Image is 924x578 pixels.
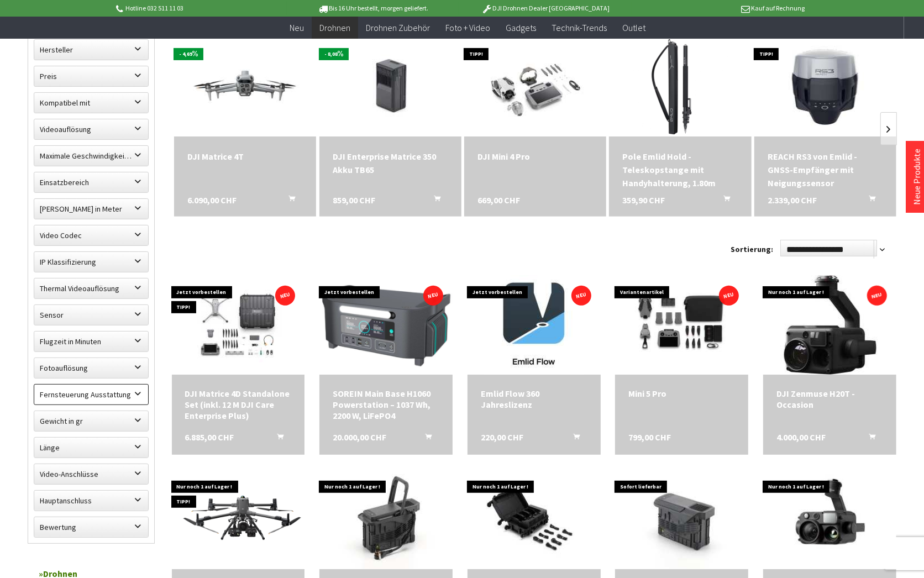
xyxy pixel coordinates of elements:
[628,432,671,443] span: 799,00 CHF
[459,2,632,15] p: DJI Drohnen Dealer [GEOGRAPHIC_DATA]
[312,17,358,39] a: Drohnen
[321,470,452,569] img: TB100C Tethered Battery für DJI Matrice 400 Serie
[114,2,286,15] p: Hotline 032 511 11 03
[34,438,148,458] label: Länge
[34,199,148,219] label: Maximale Flughöhe in Meter
[776,388,883,410] a: DJI Zenmuse H20T - Occasion 4.000,00 CHF In den Warenkorb
[477,150,593,163] a: DJI Mini 4 Pro 669,00 CHF
[622,150,738,190] div: Pole Emlid Hold - Teleskopstange mit Handyhalterung, 1.80m
[855,432,882,446] button: In den Warenkorb
[731,240,773,258] label: Sortierung:
[622,22,645,33] span: Outlet
[34,279,148,298] label: Thermal Videoauflösung
[622,193,665,207] span: 359,90 CHF
[498,17,544,39] a: Gadgets
[631,37,730,136] img: Pole Emlid Hold - Teleskopstange mit Handyhalterung, 1.80m
[34,225,148,245] label: Video Codec
[333,388,439,421] a: SOREIN Main Base H1060 Powerstation – 1037 Wh, 2200 W, LiFePO4 20.000,00 CHF In den Warenkorb
[287,2,459,15] p: Bis 16 Uhr bestellt, morgen geliefert.
[34,66,148,86] label: Preis
[34,119,148,139] label: Videoauflösung
[34,146,148,166] label: Maximale Geschwindigkeit in km/h
[768,150,883,190] a: REACH RS3 von Emlid - GNSS-Empfänger mit Neigungssensor 2.339,00 CHF In den Warenkorb
[290,22,304,33] span: Neu
[622,150,738,190] a: Pole Emlid Hold - Teleskopstange mit Handyhalterung, 1.80m 359,90 CHF In den Warenkorb
[358,17,438,39] a: Drohnen Zubehör
[477,193,520,207] span: 669,00 CHF
[911,149,922,205] a: Neue Produkte
[319,282,453,368] img: SOREIN Main Base H1060 Powerstation – 1037 Wh, 2200 W, LiFePO4
[328,37,453,136] img: DJI Enterprise Matrice 350 Akku TB65
[34,464,148,484] label: Video-Anschlüsse
[780,275,880,375] img: DJI Zenmuse H20T - Occasion
[560,432,586,446] button: In den Warenkorb
[776,432,826,443] span: 4.000,00 CHF
[855,193,882,208] button: In den Warenkorb
[34,411,148,431] label: Gewicht in gr
[282,17,312,39] a: Neu
[333,150,448,176] a: DJI Enterprise Matrice 350 Akku TB65 859,00 CHF In den Warenkorb
[174,46,316,127] img: DJI Matrice 4T
[319,22,350,33] span: Drohnen
[628,388,735,399] a: Mini 5 Pro 799,00 CHF
[506,22,536,33] span: Gadgets
[275,193,302,208] button: In den Warenkorb
[34,305,148,325] label: Sensor
[484,275,584,375] img: Emlid Flow 360 Jahreslizenz
[616,470,748,569] img: TB100 Intelligent Flight Battery für DJI Matrice 400 Serie
[187,150,303,163] a: DJI Matrice 4T 6.090,00 CHF In den Warenkorb
[615,17,653,39] a: Outlet
[34,491,148,511] label: Hauptanschluss
[366,22,430,33] span: Drohnen Zubehör
[445,22,490,33] span: Foto + Video
[711,193,737,208] button: In den Warenkorb
[333,150,448,176] div: DJI Enterprise Matrice 350 Akku TB65
[34,332,148,351] label: Flugzeit in Minuten
[776,388,883,410] div: DJI Zenmuse H20T - Occasion
[34,93,148,113] label: Kompatibel mit
[438,17,498,39] a: Foto + Video
[34,252,148,272] label: IP Klassifizierung
[632,2,805,15] p: Kauf auf Rechnung
[333,388,439,421] div: SOREIN Main Base H1060 Powerstation – 1037 Wh, 2200 W, LiFePO4
[421,193,447,208] button: In den Warenkorb
[34,385,148,404] label: Fernsteuerung Ausstattung
[187,150,303,163] div: DJI Matrice 4T
[764,470,896,569] img: DJI Zenmuse H30T Multisensor-Kamera inkl. Transportkoffer für Matrice 300/350 RTK
[185,432,234,443] span: 6.885,00 CHF
[768,150,883,190] div: REACH RS3 von Emlid - GNSS-Empfänger mit Neigungssensor
[333,432,386,443] span: 20.000,00 CHF
[187,193,237,207] span: 6.090,00 CHF
[477,150,593,163] div: DJI Mini 4 Pro
[481,432,523,443] span: 220,00 CHF
[172,482,305,557] img: DJI Enterprise Matrice 400 (EU-C3) inkl. DJI Care Enterprise Plus
[481,388,587,410] a: Emlid Flow 360 Jahreslizenz 220,00 CHF In den Warenkorb
[628,388,735,399] div: Mini 5 Pro
[775,37,875,136] img: REACH RS3 von Emlid - GNSS-Empfänger mit Neigungssensor
[34,517,148,537] label: Bewertung
[34,172,148,192] label: Einsatzbereich
[615,281,748,370] img: Mini 5 Pro
[34,40,148,60] label: Hersteller
[333,193,375,207] span: 859,00 CHF
[768,193,817,207] span: 2.339,00 CHF
[264,432,290,446] button: In den Warenkorb
[468,470,600,569] img: BS100 Intelligente Akkuladestation für DJI TB100
[552,22,607,33] span: Technik-Trends
[185,388,292,421] div: DJI Matrice 4D Standalone Set (inkl. 12 M DJI Care Enterprise Plus)
[544,17,615,39] a: Technik-Trends
[185,388,292,421] a: DJI Matrice 4D Standalone Set (inkl. 12 M DJI Care Enterprise Plus) 6.885,00 CHF In den Warenkorb
[473,37,597,136] img: DJI Mini 4 Pro
[172,277,305,373] img: DJI Matrice 4D Standalone Set (inkl. 12 M DJI Care Enterprise Plus)
[34,358,148,378] label: Fotoauflösung
[412,432,438,446] button: In den Warenkorb
[481,388,587,410] div: Emlid Flow 360 Jahreslizenz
